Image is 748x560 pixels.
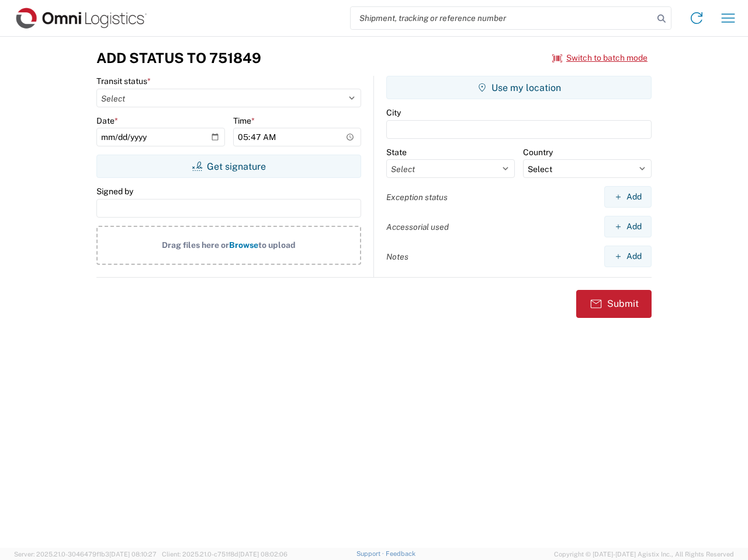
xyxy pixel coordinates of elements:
[554,549,734,559] span: Copyright © [DATE]-[DATE] Agistix Inc., All Rights Reserved
[162,551,288,558] span: Client: 2025.21.0-c751f8d
[604,246,652,267] button: Add
[96,116,118,126] label: Date
[386,251,408,262] label: Notes
[604,186,652,208] button: Add
[604,216,652,237] button: Add
[386,76,652,99] button: Use my location
[109,551,157,558] span: [DATE] 08:10:27
[386,222,449,232] label: Accessorial used
[552,48,647,68] button: Switch to batch mode
[96,186,133,197] label: Signed by
[386,192,448,202] label: Exception status
[258,240,296,250] span: to upload
[229,240,258,250] span: Browse
[523,147,553,157] label: Country
[386,147,407,157] label: State
[233,116,255,126] label: Time
[14,551,157,558] span: Server: 2025.21.0-3046479f1b3
[386,107,401,118] label: City
[238,551,288,558] span: [DATE] 08:02:06
[356,550,386,557] a: Support
[386,550,415,557] a: Feedback
[351,7,653,29] input: Shipment, tracking or reference number
[96,155,361,178] button: Get signature
[576,290,652,318] button: Submit
[96,76,151,86] label: Transit status
[96,50,261,66] h3: Add Status to 751849
[162,240,229,250] span: Drag files here or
